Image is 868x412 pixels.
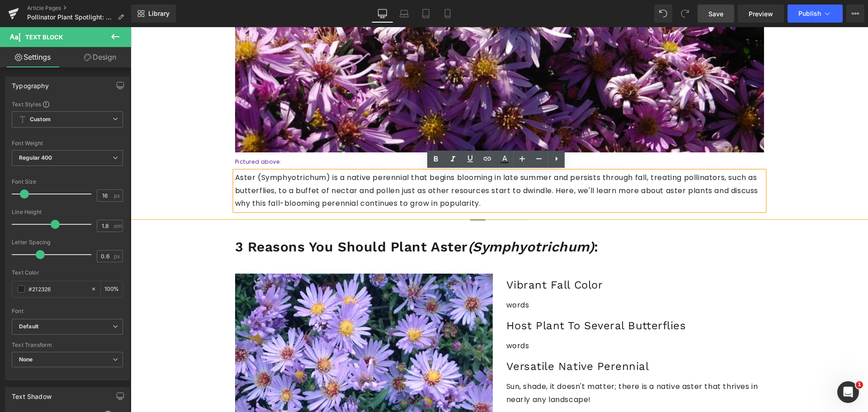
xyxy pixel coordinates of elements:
[676,5,694,23] button: Redo
[788,5,843,23] button: Publish
[104,212,468,227] strong: 3 Reasons You Should Plant Aster :
[19,154,52,161] b: Regular 400
[27,14,114,21] span: Pollinator Plant Spotlight: Aster (Symphyotrichum)
[738,5,784,23] a: Preview
[25,33,63,41] span: Text Block
[12,179,123,185] div: Font Size
[114,223,122,229] span: em
[654,5,672,23] button: Undo
[376,313,633,326] p: words
[749,9,773,19] span: Preview
[12,77,49,90] div: Typography
[12,100,123,108] div: Text Styles
[104,144,633,183] p: Aster (Symphyotrichum) is a native perennial that begins blooming in late summer and persists thr...
[131,5,176,23] a: New Library
[856,381,863,388] span: 1
[12,140,123,147] div: Font Weight
[101,281,123,297] div: %
[798,10,821,17] span: Publish
[114,193,122,199] span: px
[14,14,22,22] img: logo_orange.svg
[12,209,123,215] div: Line Height
[376,292,633,306] h3: Host Plant To Several Butterflies
[415,5,437,23] a: Tablet
[393,5,415,23] a: Laptop
[148,9,170,18] span: Library
[337,212,464,227] i: (Symphyotrichum)
[67,47,133,67] a: Design
[376,332,633,346] h3: Versatile Native Perennial
[25,14,44,22] div: v 4.0.25
[376,353,633,379] p: Sun, shade, it doesn't matter; there is a native aster that thrives in nearly any landscape!
[24,52,32,60] img: tab_domain_overview_orange.svg
[14,24,22,31] img: website_grey.svg
[19,323,38,331] i: Default
[90,52,97,60] img: tab_keywords_by_traffic_grey.svg
[27,5,131,12] a: Article Pages
[104,131,151,138] font: Pictured above:
[34,53,81,59] div: Domain Overview
[30,116,51,123] b: Custom
[100,53,152,59] div: Keywords by Traffic
[19,356,33,363] b: None
[376,251,633,265] h3: Vibrant Fall Color
[837,381,859,403] iframe: Intercom live chat
[376,272,633,285] p: words
[846,5,864,23] button: More
[12,388,52,400] div: Text Shadow
[114,253,122,259] span: px
[12,270,123,276] div: Text Color
[24,24,99,31] div: Domain: [DOMAIN_NAME]
[12,342,123,348] div: Text Transform
[708,9,723,19] span: Save
[12,308,123,314] div: Font
[437,5,458,23] a: Mobile
[12,239,123,246] div: Letter Spacing
[372,5,393,23] a: Desktop
[28,284,86,294] input: Color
